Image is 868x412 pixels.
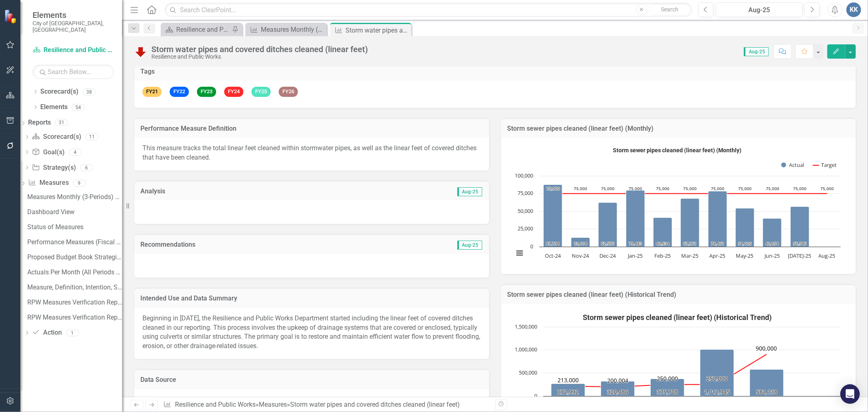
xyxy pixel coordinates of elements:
button: Aug-25 [716,2,802,17]
text: 40,154 [765,241,779,246]
text: 581,138 [756,388,777,396]
a: Resilience and Public Works [175,401,256,408]
text: 100,000 [515,172,533,179]
div: Measures Monthly (3-Periods) Report [261,24,325,35]
div: 9 [73,180,86,186]
button: Show Target [813,162,837,169]
h3: Recommendations [140,241,374,248]
a: Proposed Budget Book Strategic Planning [25,251,122,264]
text: 62,575 [601,241,614,246]
a: Dashboard View [25,206,122,219]
div: RPW Measures Verification Report [27,314,122,321]
path: May-25, 54,126. Actual. [735,208,754,247]
text: 75,000 [738,186,752,191]
a: Measures [28,178,68,188]
div: Aug-25 [719,5,800,15]
div: 38 [83,88,96,95]
text: 25,000 [518,225,533,232]
path: Apr-25, 78,461. Actual. [708,191,727,247]
text: Actual [789,161,804,169]
text: Dec-24 [599,252,616,259]
path: Jun-25, 40,154. Actual. [763,219,781,247]
img: ClearPoint Strategy [4,9,19,24]
text: 250,000 [706,375,728,382]
div: Open Intercom Messenger [840,384,860,404]
a: Resilience and Public Works [33,46,114,55]
text: Apr-25 [709,252,725,259]
text: Storm sewer pipes cleaned (linear feet) (Historical Trend) [583,313,772,322]
span: FY24 [224,87,243,97]
span: Beginning in [DATE], the Resilience and Public Works Department started including the linear feet... [142,314,480,350]
text: Mar-25 [681,252,698,259]
text: Storm sewer pipes cleaned (linear feet) (Monthly) [613,147,741,153]
text: 13,104 [574,241,587,246]
a: Strategy(s) [32,163,76,173]
path: Feb-25, 40,934. Actual. [653,218,672,247]
text: 56,546 [793,241,807,246]
div: Resilience and Public Works [176,24,230,35]
button: KK [846,2,861,17]
div: 4 [69,149,82,156]
div: 6 [80,164,93,171]
span: Aug-25 [457,241,482,250]
path: Oct-24, 87,794. Actual. [543,185,562,247]
div: Proposed Budget Book Strategic Planning [27,254,122,261]
text: 75,000 [601,186,614,191]
text: 75,000 [683,186,697,191]
span: Aug-25 [457,187,482,196]
button: Show Actual [781,162,804,169]
text: May-25 [736,252,753,259]
div: Storm water pipes and covered ditches cleaned (linear feet) [151,45,368,54]
text: 0 [530,243,533,250]
path: FY 2023-2024, 1,012,945. FYTD. [700,349,734,396]
a: Action [32,328,61,337]
a: Measures Monthly (3-Periods) Report [247,24,325,35]
g: Target, series 2 of 2. Line with 11 data points. [551,192,829,195]
text: Nov-24 [572,252,589,259]
text: Aug-25 [818,252,835,259]
text: 54,126 [738,241,752,246]
small: City of [GEOGRAPHIC_DATA], [GEOGRAPHIC_DATA] [33,20,114,33]
a: Scorecard(s) [32,132,81,142]
text: Feb-25 [654,252,671,259]
h3: Storm sewer pipes cleaned (linear feet) (Historical Trend) [507,291,850,298]
a: Resilience and Public Works [163,24,230,35]
div: Measure, Definition, Intention, Source [27,284,122,291]
div: Dashboard View [27,208,122,216]
a: Goal(s) [32,148,64,157]
div: » » [163,400,489,410]
h3: Data Source [140,376,483,384]
div: 1 [66,329,79,336]
path: FY 2022-2023, 375,708. FYTD. [650,379,684,396]
span: FY21 [142,87,162,97]
input: Search Below... [33,65,114,79]
path: Jul-25, 56,546. Actual. [790,207,809,247]
text: 40,934 [656,241,669,246]
h3: Tags [140,68,850,75]
path: FY 2020-2021, 272,992. FYTD. [551,384,585,396]
text: 213,000 [558,376,579,384]
text: 900,000 [756,344,777,352]
text: 75,000 [711,186,724,191]
div: Storm water pipes and covered ditches cleaned (linear feet) [345,25,409,35]
text: 75,000 [766,186,779,191]
a: Measures [259,401,287,408]
text: 75,000 [656,186,669,191]
a: Actuals Per Month (All Periods YTD) [25,266,122,279]
span: Search [661,6,678,13]
a: RPW Measures Verification Report [25,311,122,324]
g: Actual, series 1 of 2. Bar series with 11 bars. [543,176,827,247]
div: RPW Measures Verification Report [27,299,122,306]
text: 0 [534,392,537,399]
path: Jan-25, 79,483. Actual. [626,191,645,247]
img: Below Plan [134,45,147,58]
text: 75,000 [629,186,642,191]
div: Measures Monthly (3-Periods) Report [27,193,122,201]
h3: Intended Use and Data Summary [140,295,483,302]
text: 75,000 [820,186,834,191]
span: FY25 [251,87,271,97]
h3: Storm sewer pipes cleaned (linear feet) (Monthly) [507,125,850,132]
span: FY26 [279,87,298,97]
a: Status of Measures [25,221,122,234]
div: Resilience and Public Works [151,54,368,60]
